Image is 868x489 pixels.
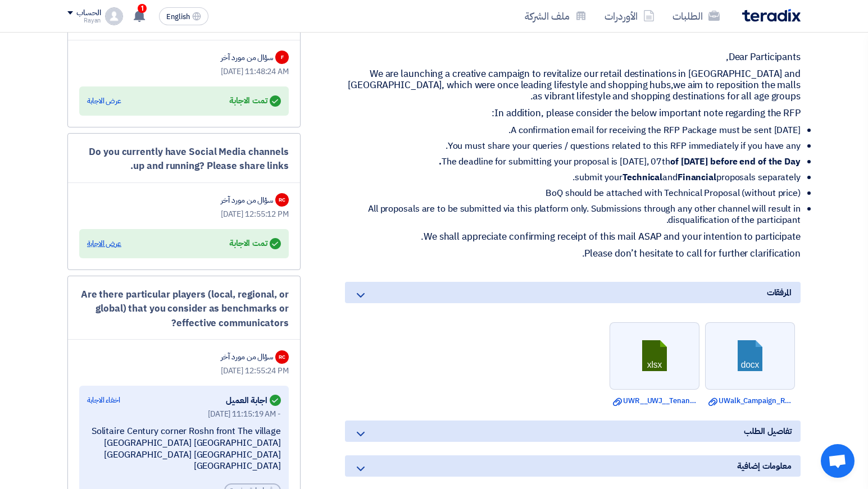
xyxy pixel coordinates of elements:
p: We shall appreciate confirming receipt of this mail ASAP and your intention to participate. [345,231,801,243]
li: A confirmation email for receiving the RFP Package must be sent [DATE]. [354,125,801,136]
div: تمت الاجابة [229,236,281,252]
p: Please don’t hesitate to call for further clarification. [345,248,801,259]
div: F [275,51,289,64]
span: تفاصيل الطلب [744,425,792,437]
div: اخفاء الاجابة [87,395,120,406]
p: In addition, please consider the below important note regarding the RFP: [345,108,801,119]
div: عرض الاجابة [87,238,121,249]
p: We are launching a creative campaign to revitalize our retail destinations in [GEOGRAPHIC_DATA] a... [345,68,801,102]
strong: Technical [622,171,662,184]
li: submit your and proposals separately. [354,172,801,183]
li: The deadline for submitting your proposal is [DATE], 07th [354,156,801,167]
a: ملف الشركة [516,3,596,29]
div: الحساب [76,8,101,18]
li: BoQ should be attached with Technical Proposal (without price) [354,188,801,199]
span: English [166,13,190,21]
div: Are there particular players (local, regional, or global) that you consider as benchmarks or effe... [79,287,289,331]
div: [DATE] 11:15:19 AM - [87,408,281,420]
a: UWR__UWJ__Tenant_list.xlsx [613,395,696,406]
span: معلومات إضافية [737,460,792,472]
li: All proposals are to be submitted via this platform only. Submissions through any other channel w... [354,203,801,226]
div: RC [275,193,289,207]
div: [DATE] 11:48:24 AM [79,66,289,77]
div: سؤال من مورد آخر [221,194,273,206]
p: Dear Participants, [345,52,801,63]
div: [DATE] 12:55:12 PM [79,208,289,220]
a: الأوردرات [596,3,664,29]
div: عرض الاجابة [87,95,121,107]
span: المرفقات [767,286,792,299]
strong: of [DATE] before end of the Day. [439,155,801,168]
button: English [159,7,208,25]
div: RC [275,350,289,364]
div: [DATE] 12:55:24 PM [79,365,289,377]
div: Solitaire Century corner Roshn front The village [GEOGRAPHIC_DATA] [GEOGRAPHIC_DATA] [GEOGRAPHIC_... [87,426,281,472]
div: اجابة العميل [226,392,281,408]
div: Do you currently have Social Media channels up and running? Please share links. [79,145,289,173]
div: سؤال من مورد آخر [221,52,273,63]
div: تمت الاجابة [229,93,281,109]
strong: Financial [678,171,716,184]
div: سؤال من مورد آخر [221,351,273,363]
div: Open chat [821,444,855,478]
img: Teradix logo [742,9,801,22]
li: You must share your queries / questions related to this RFP immediately if you have any. [354,140,801,152]
span: 1 [138,4,147,13]
a: الطلبات [664,3,729,29]
a: UWalk_Campaign_RFP.docx [708,395,792,406]
img: profile_test.png [105,7,123,25]
div: Rayan [67,17,101,24]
